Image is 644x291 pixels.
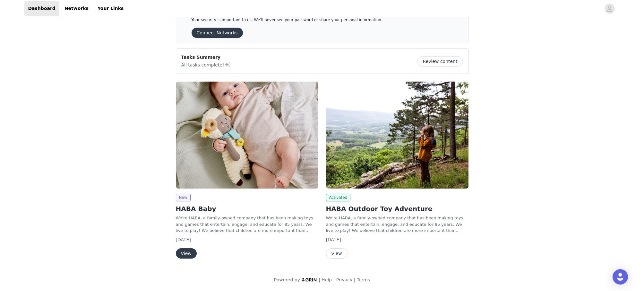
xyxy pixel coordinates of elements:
[181,54,231,61] p: Tasks Summary
[326,237,341,242] span: [DATE]
[24,1,59,16] a: Dashboard
[192,28,243,38] button: Connect Networks
[613,269,628,285] div: Open Intercom Messenger
[274,277,300,282] span: Powered by
[357,277,370,282] a: Terms
[176,237,191,242] span: [DATE]
[176,204,318,214] h2: HABA Baby
[322,277,332,282] a: Help
[181,61,231,68] p: All tasks complete!
[176,248,197,259] button: View
[326,82,468,189] img: HABA USA
[417,56,463,66] button: Review content
[326,251,348,256] a: View
[319,277,320,282] span: |
[326,248,348,259] button: View
[176,215,318,234] p: We're HABA, a family-owned company that has been making toys and games that entertain, engage, an...
[326,204,468,214] h2: HABA Outdoor Toy Adventure
[192,18,437,22] p: Your security is important to us. We’ll never see your password or share your personal information.
[176,82,318,189] img: HABA USA
[176,194,191,201] span: New
[61,1,92,16] a: Networks
[354,277,356,282] span: |
[94,1,128,16] a: Your Links
[336,277,353,282] a: Privacy
[333,277,335,282] span: |
[326,215,468,234] p: We're HABA, a family-owned company that has been making toys and games that entertain, engage, an...
[176,251,197,256] a: View
[326,194,351,201] span: Activated
[301,278,317,282] img: logo
[606,4,613,14] div: avatar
